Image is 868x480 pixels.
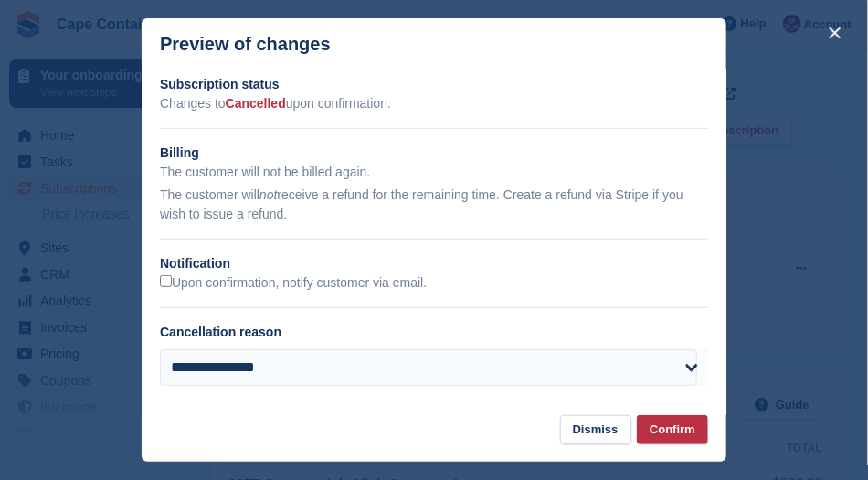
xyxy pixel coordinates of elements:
button: Confirm [637,415,708,445]
p: Changes to upon confirmation. [160,94,708,113]
label: Upon confirmation, notify customer via email. [160,275,427,292]
p: The customer will not be billed again. [160,163,708,182]
p: The customer will receive a refund for the remaining time. Create a refund via Stripe if you wish... [160,186,708,224]
em: not [259,187,277,202]
h2: Billing [160,144,708,163]
button: Dismiss [560,415,631,445]
button: close [820,18,850,48]
p: Preview of changes [160,34,331,55]
label: Cancellation reason [160,325,281,339]
h2: Notification [160,254,708,273]
span: Cancelled [226,96,286,111]
input: Upon confirmation, notify customer via email. [160,275,172,287]
h2: Subscription status [160,75,708,94]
